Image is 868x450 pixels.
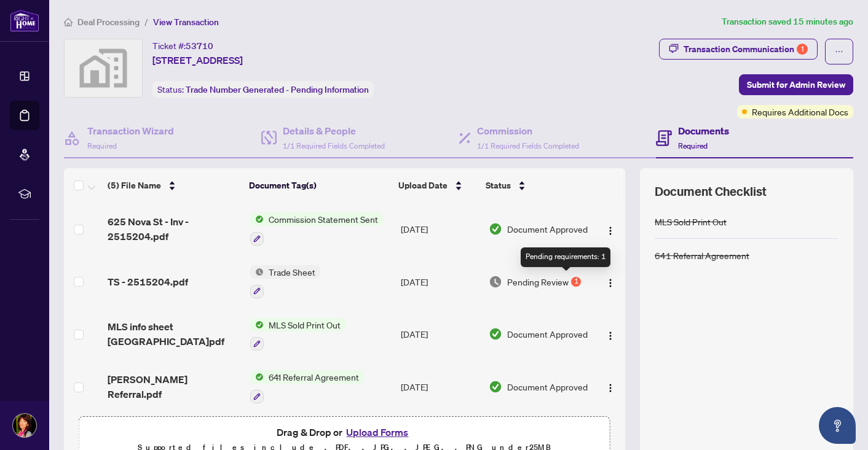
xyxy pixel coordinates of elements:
[87,123,174,138] h4: Transaction Wizard
[655,183,767,200] span: Document Checklist
[103,168,245,203] th: (5) File Name
[655,249,749,262] div: 641 Referral Agreement
[601,219,620,239] button: Logo
[250,318,345,351] button: Status IconMLS Sold Print Out
[342,424,412,440] button: Upload Forms
[481,168,590,203] th: Status
[606,226,615,236] img: Logo
[10,9,39,32] img: logo
[186,84,369,95] span: Trade Number Generated - Pending Information
[659,39,818,60] button: Transaction Communication1
[477,141,579,150] span: 1/1 Required Fields Completed
[606,331,615,341] img: Logo
[264,370,364,384] span: 641 Referral Agreement
[521,247,610,267] div: Pending requirements: 1
[752,105,848,118] span: Requires Additional Docs
[819,407,856,444] button: Open asap
[398,179,448,192] span: Upload Date
[601,377,620,397] button: Logo
[507,275,569,289] span: Pending Review
[678,123,729,138] h4: Documents
[152,81,374,98] div: Status:
[477,123,579,138] h4: Commission
[250,265,264,279] img: Status Icon
[108,372,240,402] span: [PERSON_NAME] Referral.pdf
[396,203,484,255] td: [DATE]
[108,274,188,289] span: TS - 2515204.pdf
[835,47,843,56] span: ellipsis
[507,327,588,341] span: Document Approved
[264,318,345,332] span: MLS Sold Print Out
[77,17,140,28] span: Deal Processing
[571,277,581,287] div: 1
[722,15,853,29] article: Transaction saved 15 minutes ago
[186,41,213,52] span: 53710
[250,212,383,246] button: Status IconCommission Statement Sent
[489,327,502,341] img: Document Status
[393,168,481,203] th: Upload Date
[747,75,845,95] span: Submit for Admin Review
[152,53,243,68] span: [STREET_ADDRESS]
[250,318,264,332] img: Status Icon
[507,222,588,236] span: Document Approved
[87,141,117,150] span: Required
[606,383,615,393] img: Logo
[797,44,808,55] div: 1
[277,424,412,440] span: Drag & Drop or
[655,215,727,228] div: MLS Sold Print Out
[396,255,484,308] td: [DATE]
[250,265,320,298] button: Status IconTrade Sheet
[244,168,393,203] th: Document Tag(s)
[489,380,502,394] img: Document Status
[250,370,364,403] button: Status Icon641 Referral Agreement
[396,360,484,413] td: [DATE]
[250,212,264,226] img: Status Icon
[486,179,511,192] span: Status
[606,278,615,288] img: Logo
[507,380,588,394] span: Document Approved
[601,272,620,292] button: Logo
[678,141,708,150] span: Required
[108,214,240,244] span: 625 Nova St - Inv - 2515204.pdf
[152,39,213,53] div: Ticket #:
[13,414,36,437] img: Profile Icon
[250,370,264,384] img: Status Icon
[601,324,620,344] button: Logo
[283,141,385,150] span: 1/1 Required Fields Completed
[64,18,73,26] span: home
[739,74,853,95] button: Submit for Admin Review
[396,308,484,361] td: [DATE]
[264,212,383,226] span: Commission Statement Sent
[489,222,502,236] img: Document Status
[283,123,385,138] h4: Details & People
[144,15,148,29] li: /
[489,275,502,289] img: Document Status
[153,17,219,28] span: View Transaction
[65,39,142,97] img: svg%3e
[108,179,161,192] span: (5) File Name
[108,319,240,349] span: MLS info sheet [GEOGRAPHIC_DATA]pdf
[264,265,320,279] span: Trade Sheet
[684,39,808,59] div: Transaction Communication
